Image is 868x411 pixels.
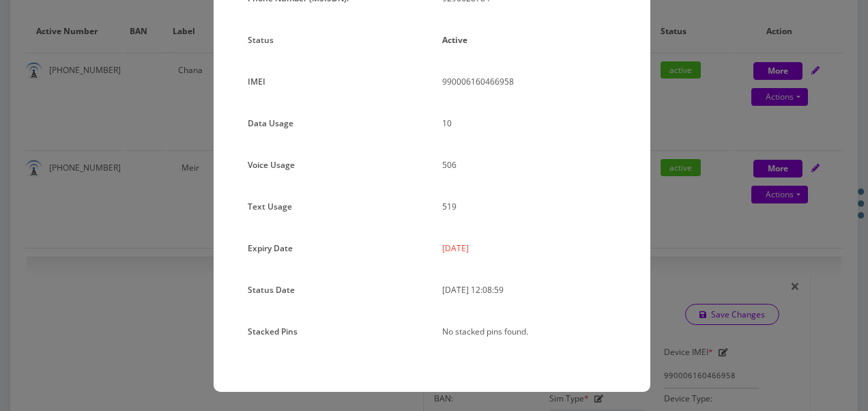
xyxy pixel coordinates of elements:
div: No stacked pins found. [432,322,626,347]
label: Expiry Date [248,238,293,258]
label: Stacked Pins [248,322,298,341]
p: 10 [442,113,616,133]
p: 990006160466958 [442,72,616,91]
label: Text Usage [248,197,292,216]
p: [DATE] 12:08:59 [442,280,616,300]
p: 506 [442,155,616,175]
label: Data Usage [248,113,293,133]
label: Voice Usage [248,155,295,175]
label: IMEI [248,72,265,91]
p: [DATE] [442,238,616,258]
label: Status Date [248,280,295,300]
label: Status [248,30,274,50]
strong: Active [442,34,467,46]
p: 519 [442,197,616,216]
